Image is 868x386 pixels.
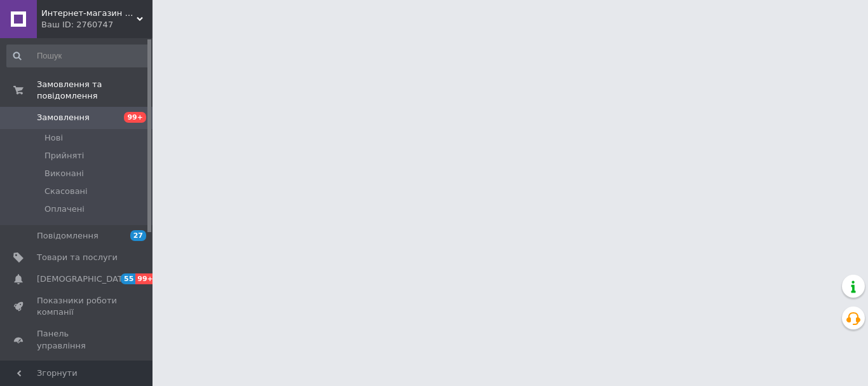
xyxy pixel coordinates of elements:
[37,328,118,351] span: Панель управління
[44,203,85,215] span: Оплачені
[44,168,84,179] span: Виконані
[37,252,118,263] span: Товари та послуги
[6,45,150,67] input: Пошук
[37,230,98,242] span: Повідомлення
[44,132,63,144] span: Нові
[41,8,137,19] span: Интернет-магазин Smarttrend
[135,273,156,284] span: 99+
[41,19,153,31] div: Ваш ID: 2760747
[44,186,88,197] span: Скасовані
[37,295,118,318] span: Показники роботи компанії
[44,150,84,162] span: Прийняті
[37,79,153,102] span: Замовлення та повідомлення
[130,230,146,241] span: 27
[37,273,131,285] span: [DEMOGRAPHIC_DATA]
[124,112,146,123] span: 99+
[37,112,90,123] span: Замовлення
[121,273,135,284] span: 55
